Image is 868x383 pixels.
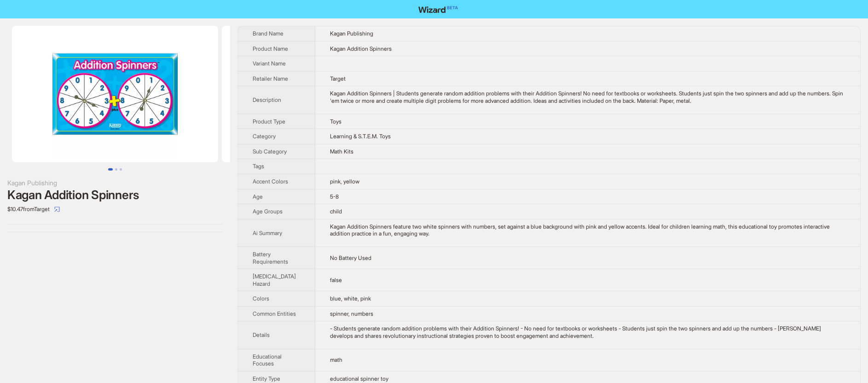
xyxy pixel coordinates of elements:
[253,163,264,170] span: Tags
[253,208,283,215] span: Age Groups
[12,26,218,162] img: Kagan Addition Spinners image 1
[330,295,371,302] span: blue, white, pink
[7,178,223,188] div: Kagan Publishing
[253,118,285,125] span: Product Type
[222,26,428,162] img: Kagan Addition Spinners image 2
[253,148,287,155] span: Sub Category
[330,193,339,200] span: 5-8
[330,356,342,363] span: math
[253,96,281,103] span: Description
[330,325,845,339] div: - Students generate random addition problems with their Addition Spinners! - No need for textbook...
[253,60,286,67] span: Variant Name
[330,45,392,52] span: Kagan Addition Spinners
[253,331,270,338] span: Details
[253,30,284,37] span: Brand Name
[330,277,342,283] span: false
[330,133,391,140] span: Learning & S.T.E.M. Toys
[108,168,113,171] button: Go to slide 1
[330,148,353,155] span: Math Kits
[330,178,359,185] span: pink, yellow
[330,90,845,104] div: Kagan Addition Spinners | Students generate random addition problems with their Addition Spinners...
[115,168,117,171] button: Go to slide 2
[330,118,341,125] span: Toys
[330,223,845,237] div: Kagan Addition Spinners feature two white spinners with numbers, set against a blue background wi...
[253,273,296,287] span: [MEDICAL_DATA] Hazard
[7,188,223,202] div: Kagan Addition Spinners
[253,75,288,82] span: Retailer Name
[253,353,282,367] span: Educational Focuses
[253,375,280,382] span: Entity Type
[253,193,263,200] span: Age
[253,133,276,140] span: Category
[330,208,342,215] span: child
[253,251,288,265] span: Battery Requirements
[54,206,60,212] span: select
[253,295,269,302] span: Colors
[253,178,288,185] span: Accent Colors
[330,375,388,382] span: educational spinner toy
[330,30,373,37] span: Kagan Publishing
[120,168,122,171] button: Go to slide 3
[253,45,288,52] span: Product Name
[253,230,282,236] span: Ai Summary
[253,310,296,317] span: Common Entities
[330,310,373,317] span: spinner, numbers
[330,75,346,82] span: Target
[7,202,223,217] div: $10.47 from Target
[330,254,371,261] span: No Battery Used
